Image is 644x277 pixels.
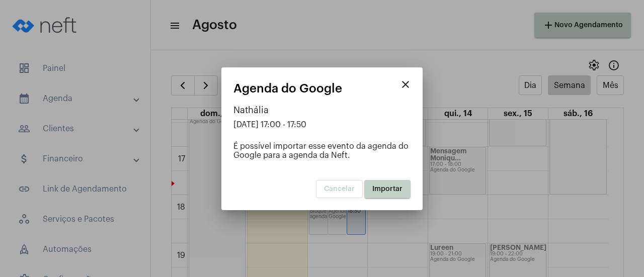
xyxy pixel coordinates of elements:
[316,180,363,198] button: Cancelar
[233,142,411,160] div: É possível importar esse evento da agenda do Google para a agenda da Neft.
[324,186,355,193] span: Cancelar
[372,186,403,193] span: Importar
[233,120,411,129] div: [DATE] 17:00 - 17:50
[364,180,411,198] button: Importar
[233,82,342,95] span: Agenda do Google
[233,105,411,115] div: Nathália
[399,78,412,90] mat-icon: close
